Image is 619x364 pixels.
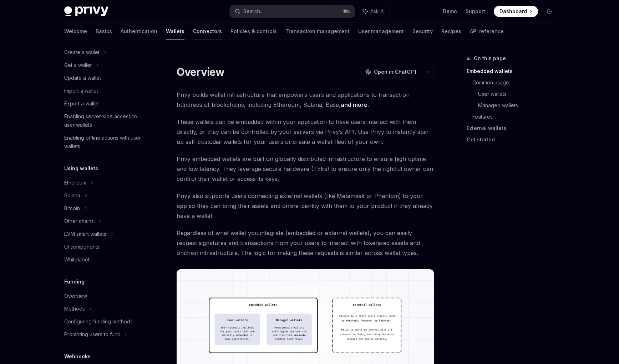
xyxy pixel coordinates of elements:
[59,110,150,131] a: Enabling server-side access to user wallets
[64,74,101,82] div: Update a wallet
[494,6,538,17] a: Dashboard
[59,84,150,97] a: Import a wallet
[358,23,404,40] a: User management
[59,240,150,253] a: UI components
[64,317,133,326] div: Configuring funding methods
[412,23,433,40] a: Security
[467,123,561,134] a: External wallets
[177,90,434,110] span: Privy builds wallet infrastructure that empowers users and applications to transact on hundreds o...
[59,72,150,84] a: Update a wallet
[443,8,457,15] a: Demo
[64,48,100,57] div: Create a wallet
[470,23,504,40] a: API reference
[544,6,555,17] button: Toggle dark mode
[64,330,121,339] div: Prompting users to fund
[177,66,225,78] h1: Overview
[64,164,98,173] h5: Using wallets
[177,228,434,258] span: Regardless of what wallet you integrate (embedded or external wallets), you can easily request si...
[472,77,561,88] a: Common usage
[64,243,100,251] div: UI components
[64,305,85,313] div: Methods
[64,178,86,187] div: Ethereum
[343,9,350,14] span: ⌘ K
[96,23,112,40] a: Basics
[59,290,150,302] a: Overview
[472,111,561,123] a: Features
[64,112,146,129] div: Enabling server-side access to user wallets
[441,23,461,40] a: Recipes
[64,352,91,361] h5: Webhooks
[177,154,434,184] span: Privy embedded wallets are built on globally distributed infrastructure to ensure high uptime and...
[467,66,561,77] a: Embedded wallets
[478,88,561,100] a: User wallets
[64,6,108,16] img: dark logo
[230,23,277,40] a: Policies & controls
[374,68,417,76] span: Open in ChatGPT
[193,23,222,40] a: Connectors
[177,117,434,147] span: These wallets can be embedded within your application to have users interact with them directly, ...
[358,5,390,18] button: Ask AI
[64,87,98,95] div: Import a wallet
[59,253,150,266] a: Whitelabel
[467,134,561,145] a: Get started
[361,66,422,78] button: Open in ChatGPT
[478,100,561,111] a: Managed wallets
[64,61,92,69] div: Get a wallet
[370,8,385,15] span: Ask AI
[341,101,367,109] a: and more
[121,23,157,40] a: Authentication
[466,8,485,15] a: Support
[230,5,355,18] button: Search...⌘K
[64,230,106,238] div: EVM smart wallets
[474,54,506,63] span: On this page
[64,255,89,264] div: Whitelabel
[177,191,434,221] span: Privy also supports users connecting external wallets (like Metamask or Phantom) to your app so t...
[64,99,99,108] div: Export a wallet
[59,131,150,153] a: Enabling offline actions with user wallets
[59,315,150,328] a: Configuring funding methods
[64,191,80,200] div: Solana
[285,23,350,40] a: Transaction management
[243,7,263,16] div: Search...
[64,23,87,40] a: Welcome
[64,217,94,225] div: Other chains
[166,23,184,40] a: Wallets
[499,8,527,15] span: Dashboard
[64,292,87,300] div: Overview
[64,277,85,286] h5: Funding
[64,134,146,151] div: Enabling offline actions with user wallets
[59,97,150,110] a: Export a wallet
[64,204,80,213] div: Bitcoin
